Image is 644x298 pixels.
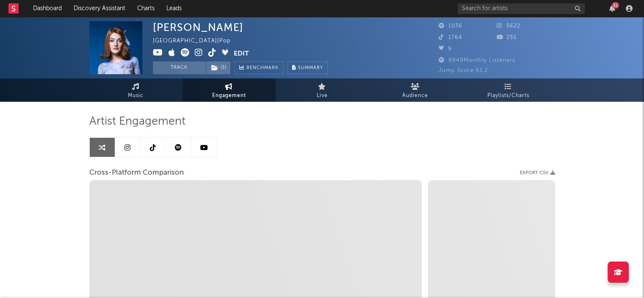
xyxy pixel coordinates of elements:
[612,2,619,8] div: 31
[89,117,185,127] span: Artist Engagement
[520,170,555,175] button: Export CSV
[153,61,206,74] button: Track
[317,91,328,101] span: Live
[246,63,279,73] span: Benchmark
[212,91,246,101] span: Engagement
[298,66,323,70] span: Summary
[609,5,615,12] button: 31
[206,61,231,74] span: ( 1 )
[439,68,488,73] span: Jump Score: 61.2
[439,35,462,40] span: 1764
[462,78,555,102] a: Playlists/Charts
[153,21,243,33] div: [PERSON_NAME]
[458,3,585,14] input: Search for artists
[439,58,515,63] span: 8949 Monthly Listeners
[153,36,240,46] div: [GEOGRAPHIC_DATA] | Pop
[439,23,462,29] span: 1036
[206,61,230,74] button: (1)
[128,91,144,101] span: Music
[369,78,462,102] a: Audience
[235,61,283,74] a: Benchmark
[497,35,517,40] span: 255
[234,48,249,59] button: Edit
[439,46,452,52] span: 9
[89,78,182,102] a: Music
[497,23,520,29] span: 5622
[89,168,184,178] span: Cross-Platform Comparison
[182,78,276,102] a: Engagement
[402,91,428,101] span: Audience
[487,91,529,101] span: Playlists/Charts
[287,61,328,74] button: Summary
[276,78,369,102] a: Live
